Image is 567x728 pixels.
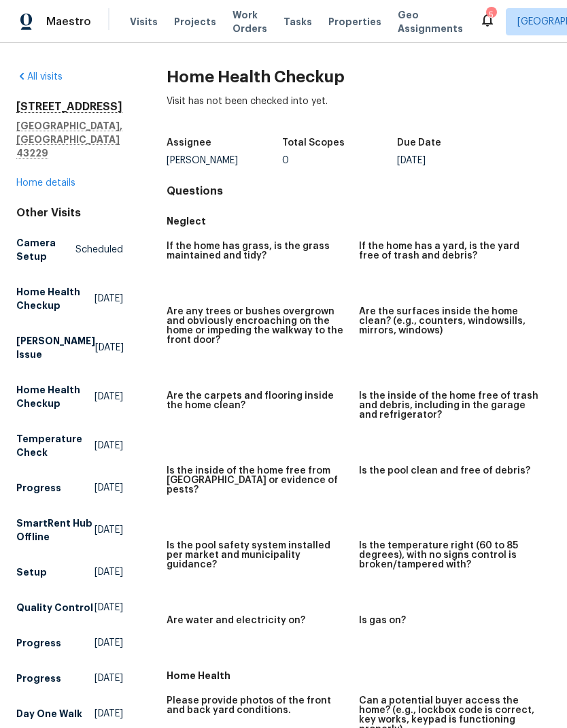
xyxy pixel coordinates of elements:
span: [DATE] [94,292,123,305]
span: [DATE] [94,565,123,579]
div: 0 [282,156,397,165]
h5: Progress [16,672,61,685]
h5: Is the pool safety system installed per market and municipality guidance? [167,541,347,569]
h4: Questions [167,184,551,198]
div: Visit has not been checked into yet. [167,95,551,130]
div: [DATE] [397,156,512,165]
a: All visits [16,72,63,82]
span: Tasks [283,17,312,27]
h5: Home Health Checkup [16,285,94,312]
span: Properties [328,15,381,29]
span: [DATE] [94,601,123,614]
h5: Camera Setup [16,236,75,263]
a: [PERSON_NAME] Issue[DATE] [16,329,123,367]
div: [PERSON_NAME] [167,156,281,165]
a: Home Health Checkup[DATE] [16,378,123,416]
span: Scheduled [75,243,123,257]
h5: If the home has grass, is the grass maintained and tidy? [167,242,347,261]
h5: Temperature Check [16,432,94,459]
h5: Assignee [167,138,211,148]
span: Work Orders [233,8,267,35]
h5: Is the inside of the home free of trash and debris, including in the garage and refrigerator? [359,391,540,420]
h5: Neglect [167,214,551,228]
h5: [PERSON_NAME] Issue [16,334,95,361]
h5: Please provide photos of the front and back yard conditions. [167,696,347,715]
a: Progress[DATE] [16,476,123,500]
a: Progress[DATE] [16,631,123,655]
span: [DATE] [95,341,124,354]
h5: Is the temperature right (60 to 85 degrees), with no signs control is broken/tampered with? [359,541,540,569]
h5: Quality Control [16,601,93,614]
span: [DATE] [94,439,123,452]
a: Home details [16,178,75,188]
span: [DATE] [94,481,123,495]
a: Progress[DATE] [16,666,123,691]
h5: Is the inside of the home free from [GEOGRAPHIC_DATA] or evidence of pests? [167,466,347,495]
span: [DATE] [94,672,123,685]
span: [DATE] [94,636,123,650]
a: Quality Control[DATE] [16,595,123,620]
h5: Day One Walk [16,707,82,721]
h5: SmartRent Hub Offline [16,516,94,544]
h5: Progress [16,481,61,495]
h5: If the home has a yard, is the yard free of trash and debris? [359,242,540,261]
h5: Home Health Checkup [16,383,94,410]
a: SmartRent Hub Offline[DATE] [16,511,123,549]
span: [DATE] [94,523,123,537]
h5: Are water and electricity on? [167,616,305,625]
h5: Progress [16,636,61,650]
a: Day One Walk[DATE] [16,701,123,726]
span: Maestro [46,15,91,29]
a: Temperature Check[DATE] [16,427,123,465]
h5: Are any trees or bushes overgrown and obviously encroaching on the home or impeding the walkway t... [167,307,347,345]
h5: Is gas on? [359,616,406,625]
a: Setup[DATE] [16,560,123,584]
div: 5 [486,8,496,22]
h5: Due Date [397,138,441,148]
a: Camera SetupScheduled [16,231,123,269]
h5: Are the surfaces inside the home clean? (e.g., counters, windowsills, mirrors, windows) [359,307,540,335]
a: Home Health Checkup[DATE] [16,280,123,318]
span: Visits [130,15,158,29]
h5: Is the pool clean and free of debris? [359,466,530,476]
span: [DATE] [94,707,123,721]
h2: Home Health Checkup [167,70,551,84]
h5: Are the carpets and flooring inside the home clean? [167,391,347,410]
div: Other Visits [16,206,123,220]
span: Geo Assignments [398,8,463,35]
h5: Total Scopes [282,138,345,148]
span: [DATE] [94,390,123,403]
h5: Home Health [167,669,551,682]
span: Projects [174,15,216,29]
h5: Setup [16,565,47,579]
